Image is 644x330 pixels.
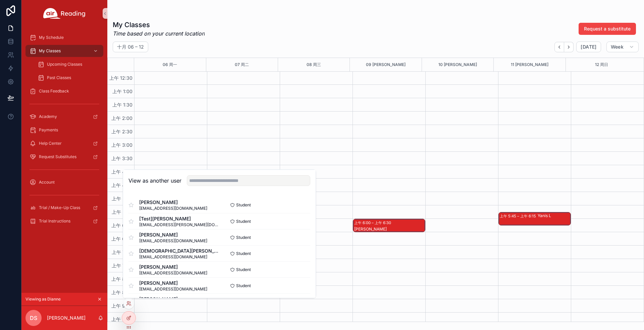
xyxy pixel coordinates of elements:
[438,58,477,71] button: 10 [PERSON_NAME]
[606,42,639,52] button: Week
[110,182,134,188] span: 上午 4:30
[236,283,251,288] span: Student
[25,124,103,136] a: Payments
[110,263,134,268] span: 上午 7:30
[139,247,219,254] span: [DEMOGRAPHIC_DATA][PERSON_NAME]
[353,219,425,232] div: 上午 6:00 – 上午 6:30[PERSON_NAME]
[25,202,103,214] a: Trial / Make-Up Class
[111,88,134,94] span: 上午 1:00
[110,142,134,148] span: 上午 3:00
[584,25,631,32] span: Request a substitute
[139,222,219,227] span: [EMAIL_ADDRESS][PERSON_NAME][DOMAIN_NAME]
[25,137,103,149] a: Help Center
[110,289,134,295] span: 上午 8:30
[554,42,564,52] button: Back
[25,176,103,188] a: Account
[139,295,207,302] span: [PERSON_NAME]
[236,218,251,224] span: Student
[139,199,207,206] span: [PERSON_NAME]
[39,35,64,40] span: My Schedule
[511,58,548,71] button: 11 [PERSON_NAME]
[579,23,636,35] button: Request a substitute
[34,58,103,70] a: Upcoming Classes
[113,29,205,38] em: Time based on your current location
[611,44,624,50] span: Week
[139,270,207,275] span: [EMAIL_ADDRESS][DOMAIN_NAME]
[39,218,70,224] span: Trial Instructions
[21,27,107,236] div: scrollable content
[236,202,251,208] span: Student
[47,75,71,80] span: Past Classes
[110,115,134,121] span: 上午 2:00
[110,316,134,322] span: 上午 9:30
[139,238,207,243] span: [EMAIL_ADDRESS][DOMAIN_NAME]
[499,212,571,225] div: 上午 5:45 – 上午 6:15Yanis L
[354,219,393,226] div: 上午 6:00 – 上午 6:30
[538,213,570,218] div: Yanis L
[139,206,207,211] span: [EMAIL_ADDRESS][DOMAIN_NAME]
[564,42,574,52] button: Next
[110,236,134,242] span: 上午 6:30
[500,213,538,219] div: 上午 5:45 – 上午 6:15
[47,62,82,67] span: Upcoming Classes
[25,151,103,163] a: Request Substitutes
[139,279,207,286] span: [PERSON_NAME]
[39,180,55,185] span: Account
[108,75,134,81] span: 上午 12:30
[25,296,61,302] span: Viewing as Dianne
[110,129,134,134] span: 上午 2:30
[110,276,134,282] span: 上午 8:00
[139,263,207,270] span: [PERSON_NAME]
[366,58,406,71] button: 09 [PERSON_NAME]
[139,254,219,259] span: [EMAIL_ADDRESS][DOMAIN_NAME]
[236,251,251,256] span: Student
[25,45,103,57] a: My Classes
[110,249,134,255] span: 上午 7:00
[30,314,37,322] span: DS
[43,8,86,19] img: App logo
[39,154,76,159] span: Request Substitutes
[139,215,219,222] span: [Test][PERSON_NAME]
[236,267,251,272] span: Student
[110,303,134,309] span: 上午 9:00
[34,72,103,84] a: Past Classes
[47,315,86,321] p: [PERSON_NAME]
[25,111,103,123] a: Academy
[354,226,425,232] div: [PERSON_NAME]
[110,169,134,175] span: 上午 4:00
[163,58,177,71] button: 06 周一
[39,141,62,146] span: Help Center
[576,42,601,52] button: [DATE]
[110,209,134,215] span: 上午 5:30
[25,215,103,227] a: Trial Instructions
[25,31,103,44] a: My Schedule
[110,196,134,201] span: 上午 5:00
[139,231,207,238] span: [PERSON_NAME]
[39,205,80,210] span: Trial / Make-Up Class
[110,155,134,161] span: 上午 3:30
[595,58,608,71] button: 12 周日
[307,58,321,71] button: 08 周三
[139,286,207,291] span: [EMAIL_ADDRESS][DOMAIN_NAME]
[39,114,57,119] span: Academy
[128,177,181,185] h2: View as another user
[236,235,251,240] span: Student
[39,48,61,54] span: My Classes
[110,222,134,228] span: 上午 6:00
[111,102,134,108] span: 上午 1:30
[39,88,69,94] span: Class Feedback
[25,85,103,97] a: Class Feedback
[581,44,596,50] span: [DATE]
[235,58,249,71] button: 07 周二
[39,127,58,133] span: Payments
[113,20,205,29] h1: My Classes
[117,44,144,50] h2: 十月 06 – 12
